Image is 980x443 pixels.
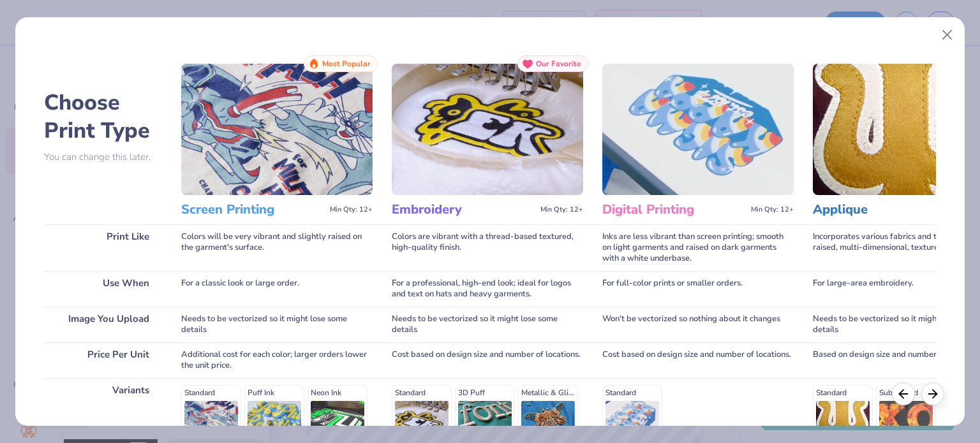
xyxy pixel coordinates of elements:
[44,271,162,307] div: Use When
[44,89,162,145] h2: Choose Print Type
[181,224,373,271] div: Colors will be very vibrant and slightly raised on the garment's surface.
[602,271,794,307] div: For full-color prints or smaller orders.
[44,224,162,271] div: Print Like
[392,342,583,378] div: Cost based on design size and number of locations.
[44,152,162,163] p: You can change this later.
[392,271,583,307] div: For a professional, high-end look; ideal for logos and text on hats and heavy garments.
[392,307,583,342] div: Needs to be vectorized so it might lose some details
[44,307,162,342] div: Image You Upload
[181,201,325,218] h3: Screen Printing
[181,342,373,378] div: Additional cost for each color; larger orders lower the unit price.
[602,201,746,218] h3: Digital Printing
[392,64,583,195] img: Embroidery
[322,59,371,68] span: Most Popular
[602,224,794,271] div: Inks are less vibrant than screen printing; smooth on light garments and raised on dark garments ...
[602,307,794,342] div: Won't be vectorized so nothing about it changes
[181,271,373,307] div: For a classic look or large order.
[181,307,373,342] div: Needs to be vectorized so it might lose some details
[813,201,956,218] h3: Applique
[392,201,535,218] h3: Embroidery
[935,23,960,47] button: Close
[602,342,794,378] div: Cost based on design size and number of locations.
[540,205,583,214] span: Min Qty: 12+
[330,205,373,214] span: Min Qty: 12+
[181,64,373,195] img: Screen Printing
[44,342,162,378] div: Price Per Unit
[392,224,583,271] div: Colors are vibrant with a thread-based textured, high-quality finish.
[536,59,581,68] span: Our Favorite
[602,64,794,195] img: Digital Printing
[751,205,794,214] span: Min Qty: 12+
